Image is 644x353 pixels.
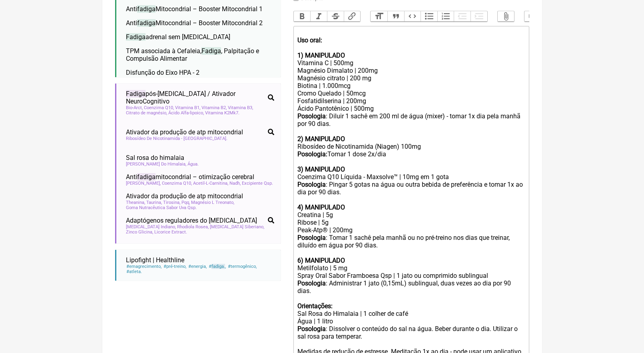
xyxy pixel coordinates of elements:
[126,105,143,110] span: Bio-Arct
[404,11,421,22] button: Code
[146,200,162,205] span: Taurina
[144,105,174,110] span: Coenzima Q10
[498,11,514,22] button: Attach Files
[126,90,146,98] span: Fadiga
[297,219,524,226] div: Ribose | 5g
[126,205,197,210] span: Goma Nutracêutica Sabor Uva Qsp
[297,105,524,112] div: Ácido Pantotênico | 500mg
[201,105,227,110] span: Vitamina B2
[126,5,263,13] span: Anti Mitocondrial – Booster Mitocondrial 1
[297,150,327,158] strong: Posologia:
[181,200,190,205] span: Pqq
[126,19,263,27] span: Anti Mitocondrial – Booster Mitocondrial 2
[297,279,524,302] div: : Administrar 1 jato (0,15mL) sublingual, duas vezes ao dia por 90 dias.
[126,110,167,116] span: Citrato de magnésio
[126,264,162,269] span: emagrecimento
[297,317,524,325] div: Água | 1 litro
[193,181,228,186] span: Acetil-L-Carnitina
[297,234,524,257] div: : Tomar 1 sachê pela manhã ou no pré-treino nos dias que treinar, diluído em água por 90 dias.
[188,264,207,269] span: energia
[471,11,487,22] button: Increase Level
[297,325,326,333] strong: Posologia
[137,173,156,181] span: fadiga
[297,226,524,234] div: Peak-Atp® | 200mg
[126,69,199,76] span: Disfunção do Eixo HPA - 2
[126,181,161,186] span: [PERSON_NAME]
[126,90,265,105] span: pós-[MEDICAL_DATA] / Ativador NeuroCognitivo
[126,224,176,229] span: [MEDICAL_DATA] Indiano
[137,5,156,13] span: fadiga
[126,136,227,141] span: Ribosídeo De Nicotinamida - [GEOGRAPHIC_DATA]
[126,217,257,224] span: Adaptógenos reguladores do [MEDICAL_DATA]
[187,162,199,167] span: Água
[297,257,345,264] strong: 6) MANIPULADO
[297,302,333,310] strong: Orientações:
[168,110,204,116] span: Ácido Alfa-lipoico
[524,11,541,22] button: Undo
[297,181,524,203] div: : Pingar 5 gotas na água ou outra bebida de preferência e tomar 1x ao dia por 90 dias.
[297,234,326,241] strong: Posologia
[126,47,259,62] span: TPM associada à Cefaleia, , Palpitação e Compulsão Alimentar
[126,173,254,181] span: Anti mitocondrial – otimização cerebral
[297,59,524,67] div: Vitamina C | 500mg
[297,173,524,181] div: Coenzima Q10 Líquida - Maxsolve™ | 10mg em 1 gota
[228,105,253,110] span: Vitamina B3
[297,211,524,219] div: Creatina | 5g
[297,67,524,82] div: Magnésio Dimalato | 200mg Magnésio citrato | 200 mg
[297,97,524,105] div: Fosfatidilserina | 200mg
[162,181,192,186] span: Coenzima Q10
[126,192,243,200] span: Ativador da produção de atp mitocondrial
[297,82,524,90] div: Biotina | 1.000mcg
[297,36,322,44] strong: Uso oral:
[154,229,187,235] span: Licorice Extract
[126,162,186,167] span: [PERSON_NAME] Do Himalaia
[297,310,524,317] div: Sal Rosa do Himalaia | 1 colher de café
[126,154,184,162] span: Sal rosa do himalaia
[297,181,326,188] strong: Posologia
[126,229,153,235] span: Zinco Glicina
[297,52,345,59] strong: 1) MANIPULADO
[387,11,404,22] button: Quote
[297,166,345,173] strong: 3) MANIPULADO
[126,33,230,41] span: adrenal sem [MEDICAL_DATA]
[126,256,184,264] span: Lipofight | Healthline
[175,105,200,110] span: Vitamina B1
[421,11,437,22] button: Bullets
[137,19,156,27] span: fadiga
[327,11,344,22] button: Strikethrough
[205,110,239,116] span: Vitamina K2Mk7
[297,272,524,279] div: Spray Oral Sabor Framboesa Qsp | 1 jato ou comprimido sublingual
[297,90,524,97] div: Cromo Quelado | 50mcg
[211,264,225,269] span: fadiga
[297,112,326,120] strong: Posologia
[242,181,273,186] span: Excipiente Qsp
[297,279,326,287] strong: Posologia
[344,11,361,22] button: Link
[201,47,221,55] span: Fadiga
[437,11,454,22] button: Numbers
[177,224,209,229] span: Rhodiola Rosea
[126,128,243,136] span: Ativador da produção de atp mitocondrial
[229,181,241,186] span: Nadh
[294,11,311,22] button: Bold
[371,11,387,22] button: Heading
[191,200,234,205] span: Magnésio L Treonato
[126,200,145,205] span: Theanina
[297,112,524,166] div: : Diluir 1 sachê em 200 ml de água (mixer) - tomar 1x dia pela manhã por 90 dias. Ribosídeo de Ni...
[126,269,142,274] span: atleta
[163,264,187,269] span: pré-treino
[310,11,327,22] button: Italic
[297,135,345,143] strong: 2) MANIPULADO
[297,264,524,272] div: Metilfolato | 5 mg
[297,203,345,211] strong: 4) MANIPULADO
[227,264,257,269] span: termogênico
[126,33,146,41] span: Fadiga
[454,11,471,22] button: Decrease Level
[163,200,180,205] span: Tirosina
[210,224,264,229] span: [MEDICAL_DATA] Siberiano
